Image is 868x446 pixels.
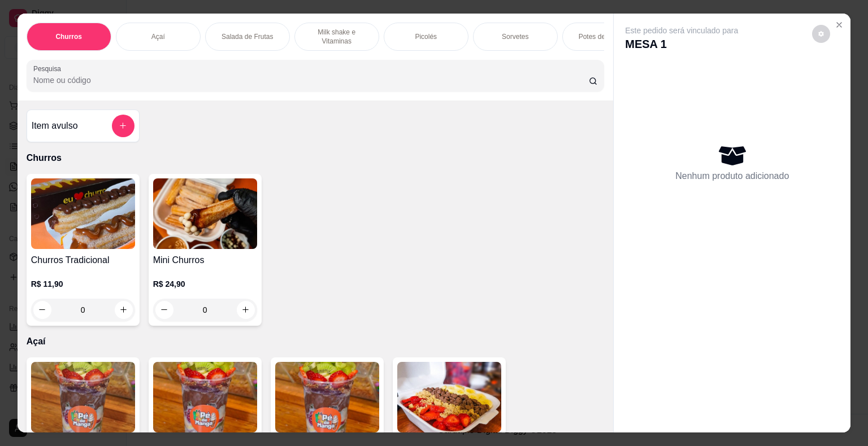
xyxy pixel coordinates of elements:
input: Pesquisa [33,75,589,86]
h4: Item avulso [32,119,78,133]
img: product-image [153,362,257,432]
img: product-image [153,178,257,249]
label: Pesquisa [33,64,65,73]
button: Close [830,16,848,34]
p: R$ 11,90 [31,278,135,290]
img: product-image [31,362,135,432]
p: Milk shake e Vitaminas [304,28,370,46]
p: Churros [55,32,82,41]
button: decrease-product-quantity [812,25,830,43]
p: Churros [27,151,605,165]
p: Nenhum produto adicionado [675,169,789,183]
img: product-image [397,362,501,432]
img: product-image [275,362,379,432]
h4: Mini Churros [153,253,257,267]
p: MESA 1 [625,36,738,52]
p: Açaí [27,335,605,348]
p: Salada de Frutas [222,32,273,41]
p: Potes de Sorvete [579,32,631,41]
p: Sorvetes [502,32,528,41]
p: R$ 24,90 [153,278,257,290]
h4: Churros Tradicional [31,253,135,267]
p: Açaí [151,32,165,41]
img: product-image [31,178,135,249]
p: Picolés [415,32,437,41]
p: Este pedido será vinculado para [625,25,738,36]
button: add-separate-item [112,115,134,137]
